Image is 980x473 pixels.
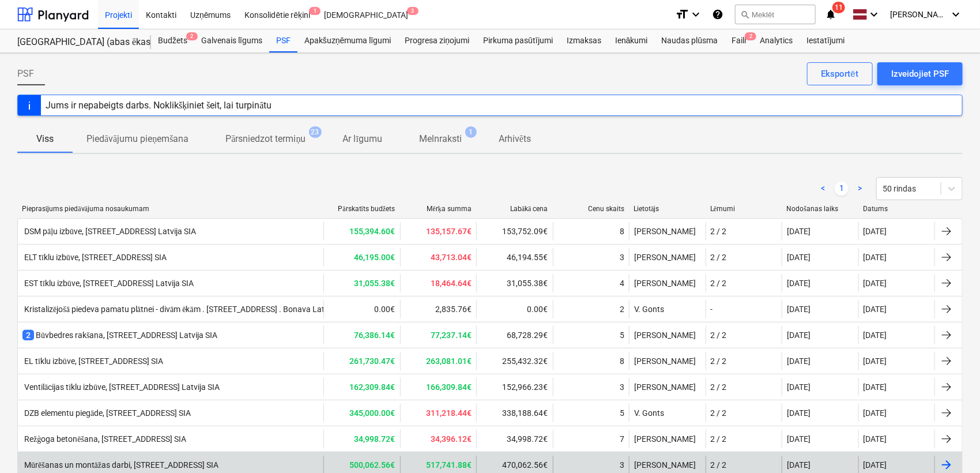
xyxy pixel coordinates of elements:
[711,408,727,418] div: 2 / 2
[629,430,706,448] div: [PERSON_NAME]
[711,253,727,262] div: 2 / 2
[225,132,306,146] p: Pārsniedzot termiņu
[711,382,727,392] div: 2 / 2
[350,460,395,470] b: 500,062.56€
[634,205,701,213] div: Lietotājs
[816,182,830,196] a: Previous page
[787,434,811,444] div: [DATE]
[297,29,398,52] a: Apakšuzņēmuma līgumi
[323,300,400,318] div: 0.00€
[712,7,723,21] i: Zināšanu pamats
[426,356,472,366] b: 263,081.01€
[629,222,706,241] div: [PERSON_NAME]
[787,227,811,236] div: [DATE]
[355,279,395,288] b: 31,055.38€
[629,248,706,266] div: [PERSON_NAME]
[350,356,395,366] b: 261,730.47€
[476,29,560,52] a: Pirkuma pasūtījumi
[821,66,858,81] div: Eksportēt
[620,305,624,314] div: 2
[629,404,706,422] div: V. Gonts
[864,382,887,392] div: [DATE]
[629,274,706,292] div: [PERSON_NAME]
[350,227,395,236] b: 155,394.60€
[407,7,419,15] span: 3
[787,253,811,262] div: [DATE]
[31,132,59,146] p: Viss
[350,382,395,392] b: 162,309.84€
[476,430,553,448] div: 34,998.72€
[22,253,167,262] div: ELT tīklu izbūve, [STREET_ADDRESS] SIA
[832,2,845,13] span: 11
[655,29,725,52] a: Naudas plūsma
[807,62,873,85] button: Eksportēt
[787,408,811,418] div: [DATE]
[269,29,297,52] div: PSF
[891,66,949,81] div: Izveidojiet PSF
[476,378,553,396] div: 152,966.23€
[753,29,800,52] a: Analytics
[481,205,548,213] div: Labākā cena
[825,7,836,21] i: notifications
[689,7,703,21] i: keyboard_arrow_down
[711,331,727,340] div: 2 / 2
[426,408,472,418] b: 311,218.44€
[476,274,553,292] div: 31,055.38€
[476,352,553,370] div: 255,432.32€
[400,300,477,318] div: 2,835.76€
[151,29,194,52] div: Budžets
[745,32,756,40] span: 2
[620,331,624,340] div: 5
[853,182,867,196] a: Next page
[499,132,531,146] p: Arhivēts
[476,222,553,241] div: 153,752.09€
[17,36,137,48] div: [GEOGRAPHIC_DATA] (abas ēkas - PRJ2002936 un PRJ2002937) 2601965
[22,330,34,340] span: 2
[398,29,476,52] a: Progresa ziņojumi
[431,253,472,262] b: 43,713.04€
[22,305,350,314] div: Kristalizējošā piedeva pamatu plātnei - divām ēkām . [STREET_ADDRESS] . Bonava Latvija SIA
[864,408,887,418] div: [DATE]
[800,29,851,52] div: Iestatījumi
[476,248,553,266] div: 46,194.55€
[620,382,624,392] div: 3
[922,418,980,473] iframe: Chat Widget
[864,356,887,366] div: [DATE]
[711,227,727,236] div: 2 / 2
[787,356,811,366] div: [DATE]
[835,182,849,196] a: Page 1 is your current page
[86,132,189,146] p: Piedāvājumu pieņemšana
[22,227,196,236] div: DSM pāļu izbūve, [STREET_ADDRESS] Latvija SIA
[476,300,553,318] div: 0.00€
[864,227,887,236] div: [DATE]
[17,67,34,81] span: PSF
[864,279,887,288] div: [DATE]
[309,126,322,138] span: 23
[620,253,624,262] div: 3
[355,253,395,262] b: 46,195.00€
[711,434,727,444] div: 2 / 2
[431,331,472,340] b: 77,237.14€
[740,10,749,19] span: search
[864,331,887,340] div: [DATE]
[711,356,727,366] div: 2 / 2
[711,279,727,288] div: 2 / 2
[735,5,816,24] button: Meklēt
[557,205,625,213] div: Cenu skaits
[426,382,472,392] b: 166,309.84€
[863,205,930,213] div: Datums
[629,378,706,396] div: [PERSON_NAME]
[877,62,963,85] button: Izveidojiet PSF
[186,32,198,40] span: 2
[864,253,887,262] div: [DATE]
[22,434,186,444] div: Režģoga betonēšana, [STREET_ADDRESS] SIA
[476,326,553,344] div: 68,728.29€
[404,205,472,213] div: Mērķa summa
[22,408,191,418] div: DZB elementu piegāde, [STREET_ADDRESS] SIA
[194,29,269,52] a: Galvenais līgums
[22,356,163,366] div: EL tīklu izbūve, [STREET_ADDRESS] SIA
